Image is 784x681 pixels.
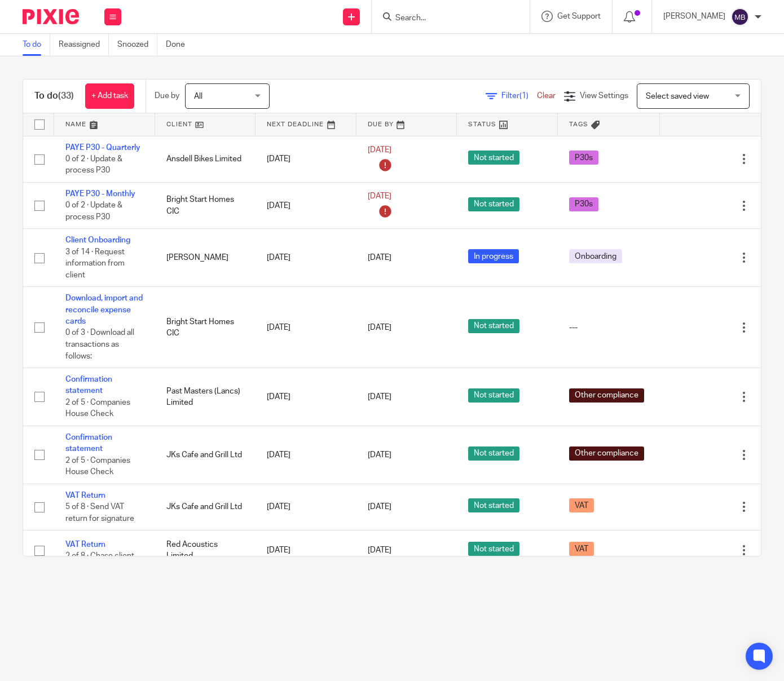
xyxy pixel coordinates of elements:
a: Confirmation statement [65,434,112,453]
span: Tags [569,121,588,127]
td: [DATE] [256,136,356,182]
td: Past Masters (Lancs) Limited [155,368,256,426]
p: Due by [155,90,179,101]
span: Select saved view [646,92,709,100]
span: Not started [468,151,519,165]
td: [DATE] [256,182,356,228]
span: [DATE] [368,451,391,459]
td: [DATE] [256,530,356,571]
span: (1) [519,92,528,100]
td: Bright Start Homes CIC [155,182,256,228]
a: Client Onboarding [65,236,130,244]
span: Other compliance [569,446,644,461]
span: Other compliance [569,388,644,403]
div: --- [569,322,649,333]
span: Not started [468,498,519,512]
span: Filter [501,92,537,100]
td: Red Acoustics Limited [155,530,256,571]
span: 2 of 5 · Companies House Check [65,457,130,476]
img: svg%3E [731,8,749,26]
td: Ansdell Bikes Limited [155,136,256,182]
span: 0 of 2 · Update & process P30 [65,202,122,222]
a: To do [23,34,50,56]
span: [DATE] [368,193,391,201]
span: [DATE] [368,503,391,511]
span: VAT [569,542,594,556]
span: Not started [468,197,519,211]
a: Snoozed [117,34,157,56]
span: View Settings [580,92,628,100]
span: 2 of 5 · Companies House Check [65,399,130,418]
a: Done [166,34,193,56]
p: [PERSON_NAME] [663,11,725,22]
span: Not started [468,446,519,461]
span: [DATE] [368,324,391,331]
a: PAYE P30 - Quarterly [65,144,140,152]
td: [DATE] [256,484,356,530]
td: [DATE] [256,426,356,484]
span: 0 of 2 · Update & process P30 [65,155,122,175]
span: 2 of 8 · Chase client [65,552,134,560]
a: + Add task [85,83,134,109]
span: P30s [569,151,598,165]
span: VAT [569,498,594,512]
input: Search [394,14,496,24]
span: P30s [569,197,598,211]
td: JKs Cafe and Grill Ltd [155,426,256,484]
span: [DATE] [368,393,391,401]
span: All [194,92,202,100]
span: Onboarding [569,249,622,263]
a: PAYE P30 - Monthly [65,190,135,198]
a: VAT Return [65,541,105,549]
span: 3 of 14 · Request information from client [65,248,125,279]
a: Download, import and reconcile expense cards [65,294,143,325]
span: In progress [468,249,519,263]
span: 5 of 8 · Send VAT return for signature [65,503,134,523]
span: [DATE] [368,254,391,262]
span: Not started [468,388,519,403]
span: Get Support [557,12,601,20]
span: 0 of 3 · Download all transactions as follows: [65,329,134,360]
td: [PERSON_NAME] [155,229,256,287]
td: Bright Start Homes CIC [155,287,256,368]
td: JKs Cafe and Grill Ltd [155,484,256,530]
td: [DATE] [256,287,356,368]
img: Pixie [23,9,79,24]
span: (33) [58,91,74,100]
td: [DATE] [256,368,356,426]
td: [DATE] [256,229,356,287]
a: Confirmation statement [65,375,112,395]
span: Not started [468,542,519,556]
span: [DATE] [368,546,391,554]
span: [DATE] [368,146,391,154]
h1: To do [34,90,74,102]
a: Clear [537,92,556,100]
span: Not started [468,319,519,333]
a: VAT Return [65,492,105,499]
a: Reassigned [59,34,109,56]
